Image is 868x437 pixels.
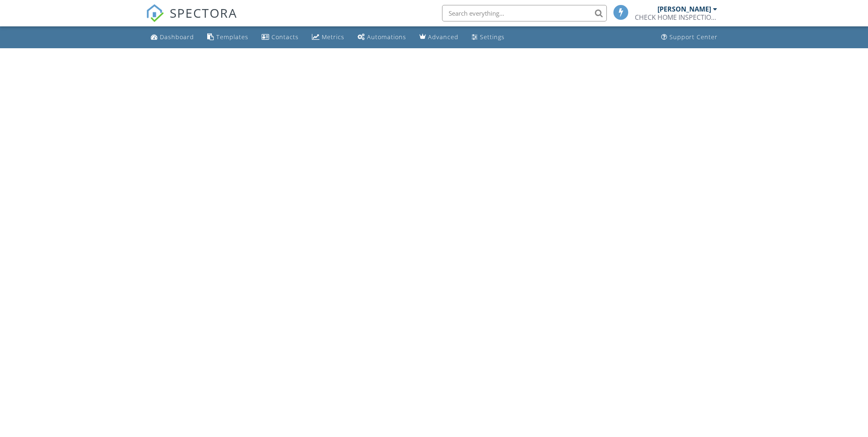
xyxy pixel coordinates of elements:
[160,33,194,41] div: Dashboard
[204,30,252,45] a: Templates
[146,4,164,22] img: The Best Home Inspection Software - Spectora
[442,5,607,21] input: Search everything...
[322,33,344,41] div: Metrics
[354,30,409,45] a: Automations (Basic)
[309,30,348,45] a: Metrics
[271,33,299,41] div: Contacts
[216,33,248,41] div: Templates
[147,30,197,45] a: Dashboard
[480,33,505,41] div: Settings
[468,30,508,45] a: Settings
[367,33,406,41] div: Automations
[428,33,459,41] div: Advanced
[669,33,718,41] div: Support Center
[258,30,302,45] a: Contacts
[416,30,462,45] a: Advanced
[657,5,711,13] div: [PERSON_NAME]
[146,11,237,28] a: SPECTORA
[170,4,237,21] span: SPECTORA
[635,13,717,21] div: CHECK HOME INSPECTIONS
[658,30,721,45] a: Support Center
